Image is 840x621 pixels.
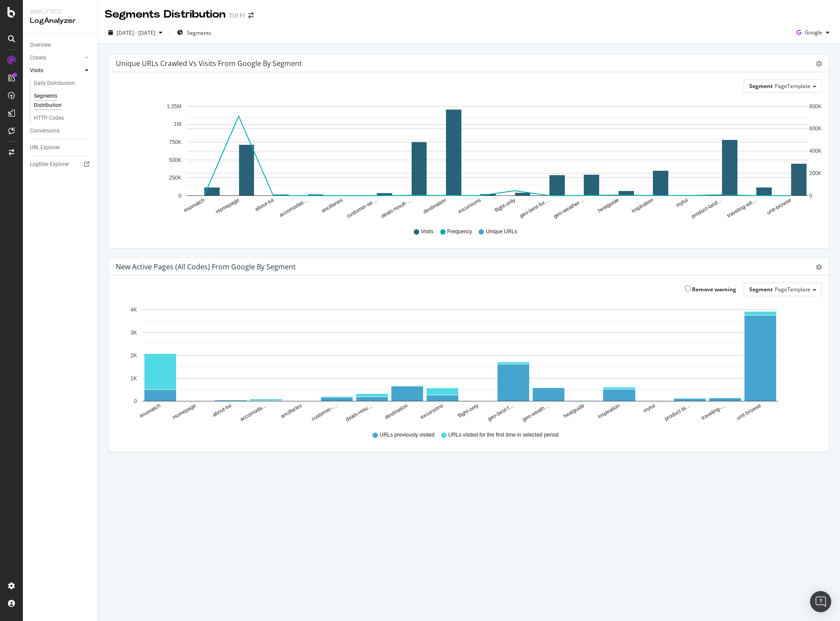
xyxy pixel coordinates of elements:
a: HTTP Codes [34,114,91,123]
div: Segments Distribution [105,7,225,22]
text: 250K [169,175,181,181]
span: Visits [421,228,433,235]
text: 500K [169,157,181,163]
text: ancillaries [280,403,303,420]
text: destination [383,403,409,421]
a: URL Explorer [30,143,91,152]
a: Visits [30,66,82,75]
text: 600K [809,126,822,132]
div: Segments Distribution [34,92,83,110]
span: URLs visited for the first time in selected period [448,431,559,439]
text: about-tui [254,197,275,213]
text: destination [422,197,447,215]
a: Overview [30,40,91,50]
button: [DATE] - [DATE] [105,26,166,40]
div: Daily Distribution [34,79,75,88]
text: mytui [642,403,656,414]
span: Segment [749,286,773,293]
text: 750K [169,139,181,145]
text: inspiration [597,403,621,420]
text: 0 [809,193,812,199]
div: Open Intercom Messenger [810,591,831,612]
div: TUI FI [229,11,245,20]
text: ancillaries [321,197,344,214]
div: New Active Pages (all codes) from google by Segment [116,262,296,271]
div: Conversions [30,126,59,136]
button: Google [793,26,833,40]
span: Google [805,29,822,36]
a: Conversions [30,126,91,136]
text: 200K [809,170,822,176]
div: Unique URLs Crawled vs Visits from google by Segment [116,59,302,68]
button: Segments [173,26,215,40]
text: excursions [457,197,482,215]
span: URLs previously visited [379,431,435,439]
text: 4K [130,307,137,313]
div: gear [816,61,822,67]
text: Homepage [172,402,197,421]
span: [DATE] - [DATE] [117,29,155,37]
div: arrow-right-arrow-left [248,12,254,18]
text: excursions [419,403,444,421]
div: Crawls [30,53,46,62]
a: Logfiles Explorer [30,160,91,169]
text: flight-only [457,403,479,419]
text: heatguide [562,402,586,419]
span: Segment [749,82,773,90]
text: Homepage [215,197,240,215]
text: unit-browse [735,402,762,421]
span: Unique URLs [486,228,517,235]
span: PageTemplate [775,286,811,293]
div: HTTP Codes [34,114,64,123]
text: 1K [130,375,137,382]
text: 2K [130,353,137,359]
text: 400K [809,148,822,154]
text: 0 [178,193,181,199]
div: Overview [30,40,51,50]
text: #nomatch [139,403,162,419]
div: Analytics [30,7,90,16]
div: LogAnalyzer [30,16,90,26]
svg: A chart. [116,303,822,423]
span: PageTemplate [775,82,811,90]
text: about-tui [211,403,232,418]
text: 3K [130,330,137,336]
text: #nomatch [183,197,206,214]
span: Segments [187,29,211,37]
svg: A chart. [116,100,822,220]
text: 800K [809,103,822,110]
div: Logfiles Explorer [30,160,69,169]
div: Visits [30,66,43,75]
text: 1M [174,121,181,128]
div: gear [816,264,822,270]
text: 0 [134,398,137,404]
text: inspiration [630,197,654,214]
text: mytui [675,197,689,209]
text: 1.25M [167,103,181,110]
label: Remove warning [685,286,736,293]
div: URL Explorer [30,143,60,152]
text: heatguide [597,197,620,214]
input: Remove warning [685,286,691,291]
a: Segments Distribution [34,92,91,110]
text: unit-browse [766,197,792,216]
span: Frequency [447,228,472,235]
text: flight-only [494,197,516,214]
a: Daily Distribution [34,79,91,88]
a: Crawls [30,53,82,62]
